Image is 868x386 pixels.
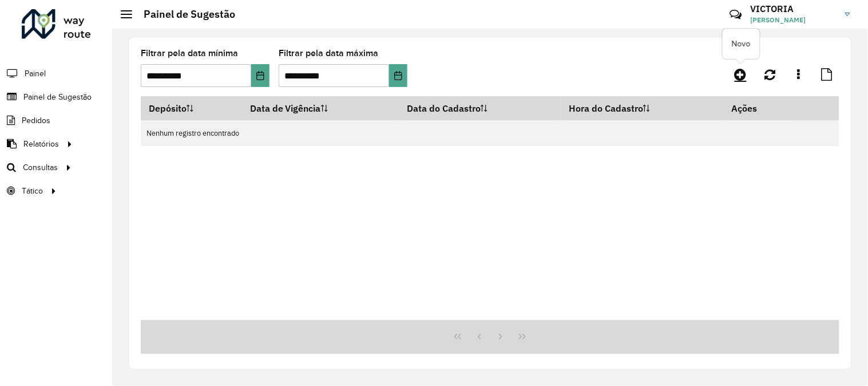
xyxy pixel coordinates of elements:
span: Painel de Sugestão [23,91,92,103]
span: Tático [22,185,43,197]
span: [PERSON_NAME] [751,15,837,25]
label: Filtrar pela data máxima [279,46,378,60]
td: Nenhum registro encontrado [141,120,839,146]
label: Filtrar pela data mínima [141,46,238,60]
span: Consultas [23,162,58,174]
button: Choose Date [251,64,269,87]
h2: Painel de Sugestão [132,8,235,21]
th: Hora do Cadastro [561,96,724,120]
span: Relatórios [23,138,59,150]
div: Novo [723,29,760,59]
span: Pedidos [22,115,50,127]
button: Choose Date [389,64,407,87]
th: Depósito [141,96,242,120]
th: Data do Cadastro [399,96,561,120]
span: Painel [25,68,46,80]
th: Ações [724,96,792,120]
th: Data de Vigência [242,96,399,120]
a: Contato Rápido [723,2,748,27]
h3: VICTORIA [751,3,837,14]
